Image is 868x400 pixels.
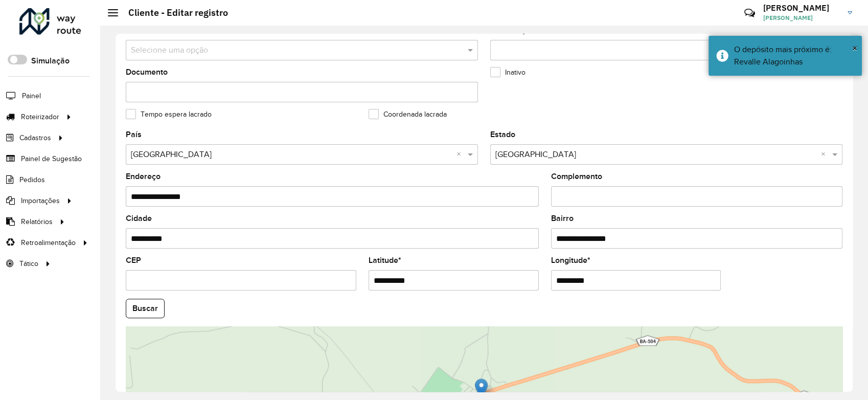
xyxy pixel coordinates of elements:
label: Bairro [551,212,574,225]
span: Clear all [456,148,465,161]
label: Documento [126,66,168,78]
span: Relatórios [21,216,53,227]
label: Tempo espera lacrado [126,109,212,120]
label: Estado [490,128,515,141]
span: Tático [19,258,38,269]
span: Painel de Sugestão [21,153,82,164]
label: Simulação [31,55,70,67]
label: Endereço [126,170,161,183]
h3: [PERSON_NAME] [763,3,840,13]
label: Inativo [490,67,526,78]
label: Cidade [126,212,152,225]
h2: Cliente - Editar registro [118,7,228,18]
span: × [852,42,857,54]
span: [PERSON_NAME] [763,13,840,23]
label: Complemento [551,170,602,183]
span: Roteirizador [21,112,59,122]
img: Marker [475,379,488,399]
span: Importações [21,195,60,206]
label: Coordenada lacrada [369,109,447,120]
div: O depósito mais próximo é: Revalle Alagoinhas [734,43,854,68]
span: Painel [22,91,41,101]
label: CEP [126,254,141,266]
label: Longitude [551,254,590,266]
span: Clear all [821,148,830,161]
span: Pedidos [19,174,45,185]
label: Latitude [369,254,401,266]
button: Close [852,40,857,56]
label: País [126,128,142,141]
span: Cadastros [19,132,51,143]
button: Buscar [126,299,165,318]
a: Contato Rápido [739,2,761,24]
span: Retroalimentação [21,237,76,248]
